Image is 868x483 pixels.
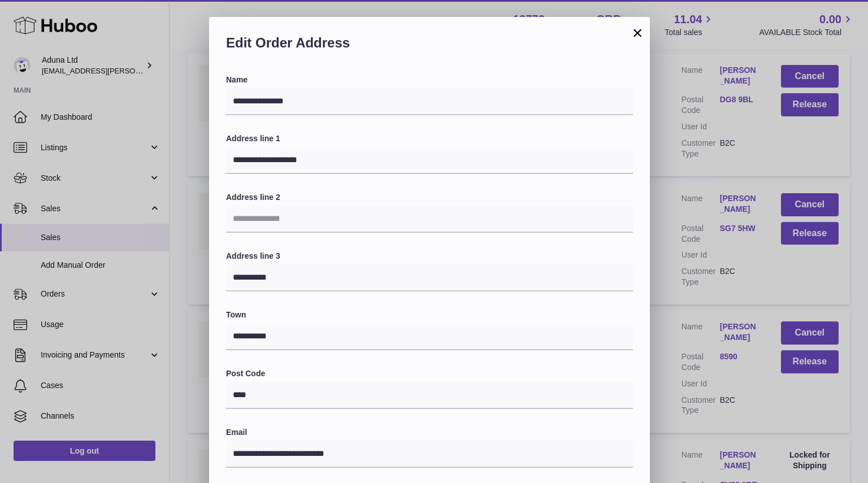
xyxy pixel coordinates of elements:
label: Address line 1 [226,133,633,144]
label: Address line 2 [226,192,633,203]
label: Address line 3 [226,251,633,262]
label: Town [226,310,633,320]
label: Email [226,427,633,438]
h2: Edit Order Address [226,34,633,58]
label: Name [226,75,633,85]
button: × [631,26,644,40]
label: Post Code [226,368,633,379]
